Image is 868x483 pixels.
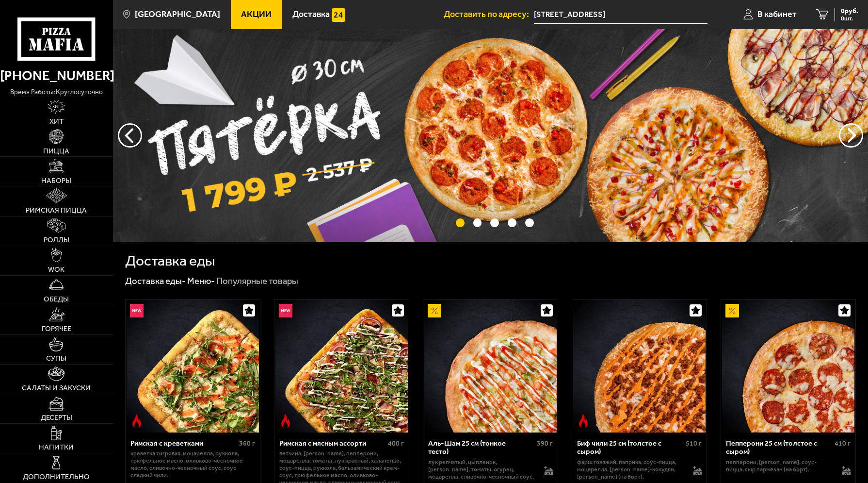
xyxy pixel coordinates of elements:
[577,459,684,481] p: фарш говяжий, паприка, соус-пицца, моцарелла, [PERSON_NAME]-кочудян, [PERSON_NAME] (на борт).
[23,473,90,481] span: Дополнительно
[130,414,144,428] img: Острое блюдо
[577,414,590,428] img: Острое блюдо
[48,266,64,273] span: WOK
[490,218,499,227] button: точки переключения
[388,439,404,448] span: 400 г
[46,355,66,362] span: Супы
[841,16,858,21] span: 0 шт.
[428,304,441,317] img: Акционный
[332,8,345,22] img: 15daf4d41897b9f0e9f617042186c801.svg
[835,439,851,448] span: 410 г
[41,177,71,184] span: Наборы
[279,304,292,317] img: Новинка
[130,450,255,479] p: креветка тигровая, моцарелла, руккола, трюфельное масло, оливково-чесночное масло, сливочно-чесно...
[43,148,69,155] span: Пицца
[187,276,215,286] a: Меню-
[841,8,858,15] span: 0 руб.
[39,444,74,451] span: Напитки
[125,276,186,286] a: Доставка еды-
[686,439,702,448] span: 510 г
[274,300,409,432] a: НовинкаОстрое блюдоРимская с мясным ассорти
[725,304,739,317] img: Акционный
[534,6,707,24] span: проспект Крузенштерна, 4
[525,218,534,227] button: точки переключения
[424,300,557,432] img: Аль-Шам 25 см (тонкое тесто)
[508,218,516,227] button: точки переключения
[126,300,260,432] a: НовинкаОстрое блюдоРимская с креветками
[279,414,292,428] img: Острое блюдо
[757,10,797,19] span: В кабинет
[130,304,144,317] img: Новинка
[44,236,69,244] span: Роллы
[577,439,683,457] div: Биф чили 25 см (толстое с сыром)
[473,218,482,227] button: точки переключения
[839,123,863,148] button: предыдущий
[125,254,215,268] h1: Доставка еды
[49,118,64,125] span: Хит
[135,10,220,19] span: [GEOGRAPHIC_DATA]
[279,439,386,448] div: Римская с мясным ассорти
[292,10,330,19] span: Доставка
[239,439,255,448] span: 360 г
[444,10,534,19] span: Доставить по адресу:
[22,384,91,392] span: Салаты и закуски
[42,325,71,333] span: Горячее
[275,300,408,432] img: Римская с мясным ассорти
[456,218,465,227] button: точки переключения
[726,459,833,473] p: пепперони, [PERSON_NAME], соус-пицца, сыр пармезан (на борт).
[722,300,854,432] img: Пепперони 25 см (толстое с сыром)
[572,300,707,432] a: Острое блюдоБиф чили 25 см (толстое с сыром)
[726,439,832,457] div: Пепперони 25 см (толстое с сыром)
[721,300,855,432] a: АкционныйПепперони 25 см (толстое с сыром)
[127,300,259,432] img: Римская с креветками
[537,439,553,448] span: 390 г
[118,123,142,148] button: следующий
[41,414,72,421] span: Десерты
[26,207,87,214] span: Римская пицца
[423,300,558,432] a: АкционныйАль-Шам 25 см (тонкое тесто)
[130,439,237,448] div: Римская с креветками
[428,439,534,457] div: Аль-Шам 25 см (тонкое тесто)
[216,275,298,287] div: Популярные товары
[241,10,272,19] span: Акции
[573,300,706,432] img: Биф чили 25 см (толстое с сыром)
[534,6,707,24] input: Ваш адрес доставки
[44,296,69,303] span: Обеды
